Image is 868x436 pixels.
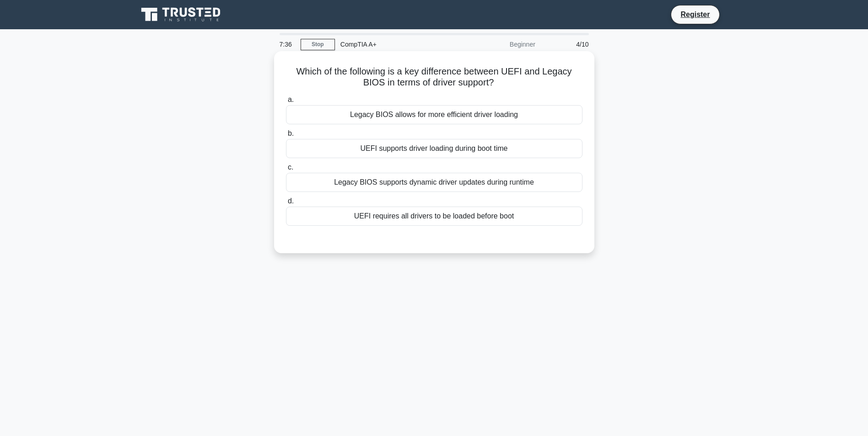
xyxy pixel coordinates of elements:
[288,96,294,103] span: a.
[286,173,582,192] div: Legacy BIOS supports dynamic driver updates during runtime
[541,35,594,53] div: 4/10
[335,35,461,53] div: CompTIA A+
[675,9,715,20] a: Register
[274,35,301,53] div: 7:36
[286,207,582,226] div: UEFI requires all drivers to be loaded before boot
[288,197,294,205] span: d.
[285,66,583,89] h5: Which of the following is a key difference between UEFI and Legacy BIOS in terms of driver support?
[461,35,541,53] div: Beginner
[286,105,582,124] div: Legacy BIOS allows for more efficient driver loading
[288,129,294,137] span: b.
[286,139,582,158] div: UEFI supports driver loading during boot time
[288,163,293,171] span: c.
[301,39,335,50] a: Stop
